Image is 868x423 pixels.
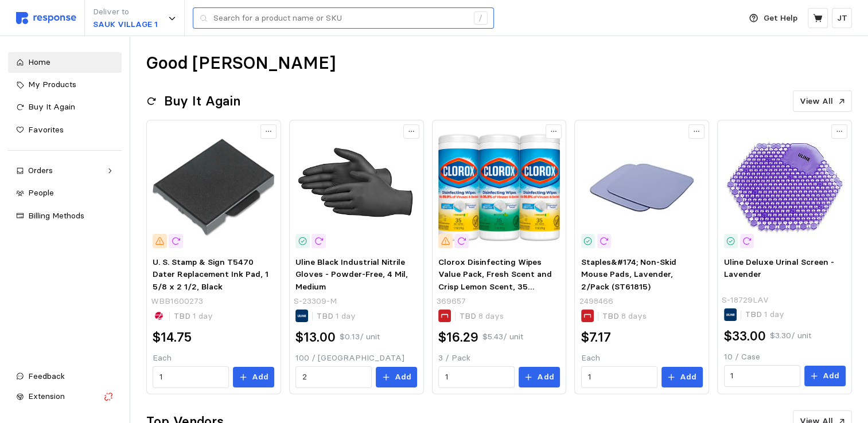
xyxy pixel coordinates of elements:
p: $5.43 / unit [482,331,523,343]
input: Qty [302,367,365,387]
div: / [474,11,488,25]
input: Qty [587,367,651,387]
input: Qty [445,367,508,387]
p: JT [837,12,847,25]
span: 1 day [762,309,784,319]
img: S-18729LAV_US [724,127,846,248]
button: Add [233,367,274,387]
p: S-23309-M [294,295,337,308]
p: Add [537,371,554,383]
h2: $16.29 [438,328,478,346]
span: Feedback [28,371,65,381]
span: U. S. Stamp & Sign T5470 Dater Replacement Ink Pad, 1 5/8 x 2 1/2, Black [153,257,268,292]
p: S-18729LAV [722,294,769,307]
p: Each [581,352,703,365]
span: 8 days [476,311,504,321]
button: JT [832,8,852,28]
p: 369657 [437,295,466,308]
p: 100 / [GEOGRAPHIC_DATA] [295,352,417,365]
p: TBD [317,310,356,323]
img: 7ABD9D41-95F1-4A93-AE9377A1151A0A4F_sc7 [438,127,560,248]
span: Extension [28,391,65,401]
button: Add [519,367,560,387]
span: Uline Black Industrial Nitrile Gloves - Powder-Free, 4 Mil, Medium [295,257,408,292]
p: TBD [602,310,647,323]
a: People [8,183,122,203]
p: View All [800,95,833,108]
p: 2498466 [579,295,613,308]
img: svg%3e [16,12,76,24]
button: Add [376,367,417,387]
p: TBD [745,308,784,321]
button: View All [793,91,852,112]
p: 3 / Pack [438,352,560,365]
h1: Good [PERSON_NAME] [146,52,336,75]
p: $0.13 / unit [340,331,380,343]
p: Add [680,371,696,383]
span: 1 day [190,311,213,321]
a: Favorites [8,120,122,140]
span: Favorites [28,124,64,135]
a: Buy It Again [8,97,122,117]
h2: $7.17 [581,328,611,346]
p: Get Help [764,12,797,25]
p: 10 / Case [724,351,846,363]
input: Qty [159,367,223,387]
a: Home [8,52,122,73]
div: Orders [28,164,102,177]
span: Staples&#174; Non-Skid Mouse Pads, Lavender, 2/Pack (ST61815) [581,257,676,292]
button: Add [804,366,846,386]
a: Orders [8,160,122,181]
span: Buy It Again [28,101,75,112]
span: 1 day [333,311,356,321]
p: Deliver to [93,6,158,18]
input: Search for a product name or SKU [213,8,468,29]
button: Extension [8,386,122,407]
span: Uline Deluxe Urinal Screen - Lavender [724,257,834,280]
span: Billing Methods [28,210,84,221]
p: Each [153,352,274,365]
h2: $13.00 [295,328,336,346]
input: Qty [730,366,793,386]
a: Billing Methods [8,206,122,226]
span: My Products [28,79,76,89]
p: TBD [174,310,213,323]
button: Get Help [742,7,804,29]
h2: $33.00 [724,327,766,345]
p: Add [252,371,268,383]
img: E39A7B4D-8468-421F-938AB60B785BFF46_sc7 [581,127,703,248]
img: UNT_USSP5470BK.webp [153,127,274,248]
img: S-23309-M [295,127,417,248]
h2: Buy It Again [164,92,240,110]
span: 8 days [619,311,647,321]
p: WBB1600273 [151,295,203,308]
span: Clorox Disinfecting Wipes Value Pack, Fresh Scent and Crisp Lemon Scent, 35 Wipes/Canister, 3/Pac... [438,257,554,317]
p: Add [395,371,411,383]
button: Add [661,367,703,387]
p: Add [823,370,839,382]
a: My Products [8,75,122,95]
span: People [28,187,54,198]
span: Home [28,57,50,67]
p: TBD [460,310,504,323]
p: $3.30 / unit [770,330,811,342]
h2: $14.75 [153,328,192,346]
p: SAUK VILLAGE 1 [93,18,158,31]
button: Feedback [8,366,122,387]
